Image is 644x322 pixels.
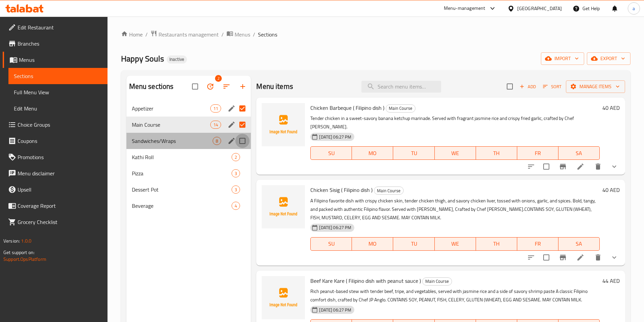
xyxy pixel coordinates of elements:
[313,148,349,158] span: SU
[610,163,618,171] svg: Show Choices
[232,169,240,177] div: items
[235,30,250,39] span: Menus
[602,103,620,113] h6: 40 AED
[3,165,108,181] a: Menu disclaimer
[316,134,354,140] span: [DATE] 06:27 PM
[313,239,349,249] span: SU
[132,185,232,194] span: Dessert Pot
[14,88,102,96] span: Full Menu View
[3,117,108,133] a: Choice Groups
[571,82,620,91] span: Manage items
[566,80,625,93] button: Manage items
[555,249,571,266] button: Branch-specific-item
[3,35,108,52] a: Branches
[226,136,237,146] button: edit
[3,198,108,214] a: Coverage Report
[232,203,240,209] span: 4
[423,277,452,285] span: Main Course
[374,187,404,195] div: Main Course
[316,307,354,313] span: [DATE] 06:27 PM
[121,51,164,66] span: Happy Souls
[226,120,237,130] button: edit
[393,237,434,251] button: TU
[517,81,539,92] button: Add
[602,276,620,286] h6: 44 AED
[18,153,102,161] span: Promotions
[3,237,20,245] span: Version:
[310,103,384,113] span: Chicken Barbeque ( Filipino dish )
[21,237,31,245] span: 1.0.0
[316,224,354,231] span: [DATE] 06:27 PM
[232,187,240,193] span: 3
[3,248,34,257] span: Get support on:
[126,100,251,117] div: Appetizer11edit
[374,187,403,195] span: Main Course
[539,159,553,174] span: Select to update
[361,81,441,93] input: search
[126,181,251,198] div: Dessert Pot3
[232,185,240,194] div: items
[539,81,566,92] span: Sort items
[422,277,452,286] div: Main Course
[561,239,597,249] span: SA
[129,81,174,92] h2: Menu sections
[606,158,622,175] button: show more
[386,104,415,112] span: Main Course
[18,23,102,31] span: Edit Restaurant
[352,237,393,251] button: MO
[606,249,622,266] button: show more
[3,133,108,149] a: Coupons
[437,239,473,249] span: WE
[587,52,630,65] button: export
[232,153,240,161] div: items
[121,30,630,39] nav: breadcrumb
[543,83,562,91] span: Sort
[226,103,237,114] button: edit
[210,121,221,129] div: items
[132,169,232,177] span: Pizza
[262,276,305,319] img: Beef Kare Kare ( Filipino dish with peanut sauce )
[541,81,563,92] button: Sort
[132,121,211,129] span: Main Course
[235,78,251,95] button: Add section
[258,30,277,39] span: Sections
[590,158,606,175] button: delete
[232,202,240,210] div: items
[3,255,46,264] a: Support.OpsPlatform
[126,98,251,217] nav: Menu sections
[18,185,102,194] span: Upsell
[126,133,251,149] div: Sandwiches/Wraps8edit
[352,146,393,160] button: MO
[476,146,517,160] button: TH
[310,237,352,251] button: SU
[355,148,390,158] span: MO
[132,137,213,145] span: Sandwiches/Wraps
[145,30,148,39] li: /
[8,84,108,100] a: Full Menu View
[546,54,579,63] span: import
[479,239,515,249] span: TH
[561,148,597,158] span: SA
[520,148,556,158] span: FR
[132,202,232,210] span: Beverage
[520,239,556,249] span: FR
[215,75,222,82] span: 2
[3,214,108,230] a: Grocery Checklist
[602,185,620,195] h6: 40 AED
[159,30,219,39] span: Restaurants management
[355,239,390,249] span: MO
[517,146,558,160] button: FR
[18,40,102,48] span: Branches
[592,54,625,63] span: export
[310,276,421,286] span: Beef Kare Kare ( Filipino dish with peanut sauce )
[396,239,432,249] span: TU
[3,181,108,198] a: Upsell
[18,202,102,210] span: Coverage Report
[517,81,539,92] span: Add item
[218,78,235,95] span: Sort sections
[523,249,539,266] button: sort-choices
[517,5,562,12] div: [GEOGRAPHIC_DATA]
[310,114,600,131] p: Tender chicken in a sweet-savory banana ketchup marinade. Served with fragrant jasmine rice and c...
